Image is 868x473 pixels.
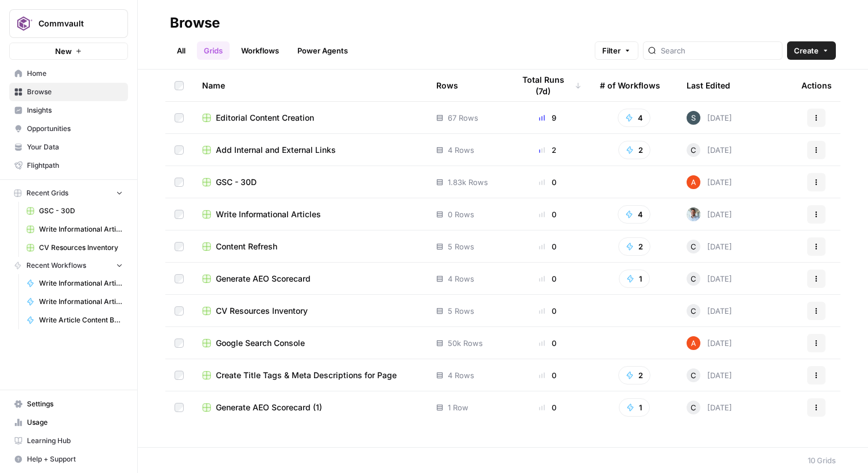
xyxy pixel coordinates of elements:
a: Power Agents [290,41,355,60]
span: Insights [27,105,123,116]
a: GSC - 30D [202,176,418,188]
span: Write Article Content Brief [39,315,123,325]
button: 2 [618,237,650,256]
span: Recent Workflows [26,260,86,271]
div: Actions [801,70,832,101]
a: Grids [197,41,230,60]
a: Write Article Content Brief [21,311,128,329]
img: cje7zb9ux0f2nqyv5qqgv3u0jxek [687,175,700,189]
span: 1 Row [448,402,468,413]
div: [DATE] [687,143,732,157]
a: Create Title Tags & Meta Descriptions for Page [202,370,418,381]
span: Content Refresh [216,241,277,252]
span: 50k Rows [448,337,483,349]
span: Browse [27,87,123,97]
span: 0 Rows [448,209,474,220]
a: CV Resources Inventory [21,239,128,257]
span: Create [794,45,819,56]
a: CV Resources Inventory [202,305,418,317]
a: All [170,41,192,60]
button: Create [787,41,836,60]
img: cje7zb9ux0f2nqyv5qqgv3u0jxek [687,336,700,350]
button: 1 [619,270,650,288]
div: [DATE] [687,207,732,221]
div: [DATE] [687,336,732,350]
span: Filter [602,45,621,56]
span: Create Title Tags & Meta Descriptions for Page [216,370,397,381]
div: Last Edited [687,70,730,101]
span: C [691,241,696,252]
input: Search [661,45,777,56]
button: 2 [618,366,650,384]
a: Write Informational Article Body [21,274,128,293]
div: 0 [514,273,582,284]
a: Your Data [9,138,128,156]
a: Generate AEO Scorecard [202,273,418,284]
span: Generate AEO Scorecard [216,273,311,284]
div: Total Runs (7d) [514,70,582,101]
a: Settings [9,395,128,413]
button: 1 [619,398,650,417]
span: Help + Support [27,454,123,464]
span: Add Internal and External Links [216,144,336,156]
span: CV Resources Inventory [216,305,308,317]
div: 0 [514,209,582,220]
img: 9oc0v52j21a192st58we9jal90mv [687,207,700,221]
span: 4 Rows [448,273,474,284]
div: 2 [514,144,582,156]
span: 4 Rows [448,144,474,156]
a: Home [9,64,128,83]
span: GSC - 30D [39,206,123,216]
a: Write Informational Articles [21,220,128,239]
div: [DATE] [687,401,732,414]
div: 10 Grids [808,455,836,466]
span: 5 Rows [448,241,474,252]
span: Write Informational Articles [39,224,123,234]
span: Write Informational Article Outline [39,297,123,307]
span: Write Informational Article Body [39,278,123,289]
span: Usage [27,417,123,428]
div: 0 [514,402,582,413]
div: [DATE] [687,175,732,189]
span: C [691,273,696,284]
a: Content Refresh [202,241,418,252]
span: 67 Rows [448,112,478,124]
a: Usage [9,413,128,432]
div: Name [202,70,418,101]
a: Editorial Content Creation [202,112,418,124]
div: Browse [170,14,220,32]
div: [DATE] [687,111,732,125]
span: Google Search Console [216,337,305,349]
span: CV Resources Inventory [39,243,123,253]
div: 0 [514,337,582,349]
a: Write Informational Articles [202,209,418,220]
button: New [9,43,128,60]
span: Learning Hub [27,436,123,446]
a: Learning Hub [9,432,128,450]
a: Add Internal and External Links [202,144,418,156]
button: 4 [618,109,650,127]
div: 0 [514,305,582,317]
div: [DATE] [687,240,732,253]
div: 9 [514,112,582,124]
span: Flightpath [27,160,123,171]
button: Recent Grids [9,184,128,202]
div: 0 [514,176,582,188]
span: GSC - 30D [216,176,257,188]
a: Browse [9,83,128,101]
span: C [691,402,696,413]
div: # of Workflows [600,70,660,101]
img: n194awvj1oo0403wntfit5bp1iq5 [687,111,700,125]
button: Filter [595,41,638,60]
div: Rows [436,70,458,101]
div: [DATE] [687,304,732,318]
span: Generate AEO Scorecard (1) [216,402,322,413]
span: Opportunities [27,124,123,134]
span: C [691,305,696,317]
span: Commvault [38,18,108,29]
a: Opportunities [9,120,128,138]
span: 1.83k Rows [448,176,488,188]
a: GSC - 30D [21,202,128,220]
button: 2 [618,141,650,159]
span: C [691,144,696,156]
